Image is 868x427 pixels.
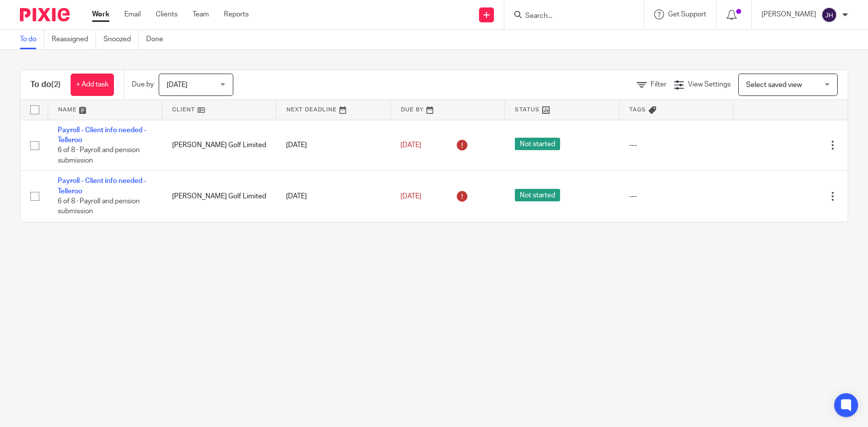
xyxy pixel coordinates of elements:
[124,9,141,19] a: Email
[103,30,139,49] a: Snoozed
[524,12,614,21] input: Search
[746,82,802,88] span: Select saved view
[668,11,706,18] span: Get Support
[58,147,140,164] span: 6 of 8 · Payroll and pension submission
[58,177,146,194] a: Payroll - Client info needed - Telleroo
[821,7,837,23] img: svg%3E
[515,138,560,150] span: Not started
[156,9,178,19] a: Clients
[30,80,61,90] h1: To do
[167,82,188,88] span: [DATE]
[629,191,724,201] div: ---
[193,9,209,19] a: Team
[132,80,154,89] p: Due by
[162,171,277,222] td: [PERSON_NAME] Golf Limited
[515,189,560,201] span: Not started
[58,127,146,144] a: Payroll - Client info needed - Telleroo
[51,81,61,88] span: (2)
[651,81,667,88] span: Filter
[146,30,171,49] a: Done
[162,120,277,171] td: [PERSON_NAME] Golf Limited
[92,9,109,19] a: Work
[52,30,96,49] a: Reassigned
[71,74,114,96] a: + Add task
[400,193,421,200] span: [DATE]
[629,140,724,150] div: ---
[688,81,731,88] span: View Settings
[20,8,70,21] img: Pixie
[629,107,646,112] span: Tags
[762,9,816,19] p: [PERSON_NAME]
[20,30,44,49] a: To do
[58,198,140,215] span: 6 of 8 · Payroll and pension submission
[400,142,421,149] span: [DATE]
[276,171,390,222] td: [DATE]
[276,120,390,171] td: [DATE]
[224,9,249,19] a: Reports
